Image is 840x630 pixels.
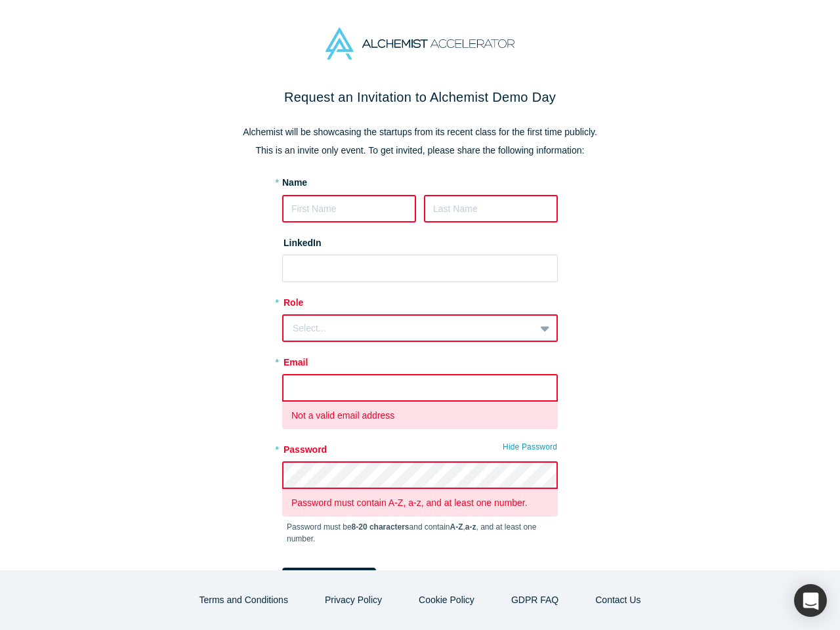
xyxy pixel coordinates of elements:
[282,195,416,222] input: First Name
[282,291,558,310] label: Role
[144,125,696,139] p: Alchemist will be showcasing the startups from its recent class for the first time publicly.
[186,589,302,612] button: Terms and Conditions
[144,87,696,107] h2: Request an Invitation to Alchemist Demo Day
[282,232,322,250] label: LinkedIn
[282,351,558,369] label: Email
[311,589,396,612] button: Privacy Policy
[450,522,463,532] strong: A-Z
[282,176,307,190] label: Name
[405,589,488,612] button: Cookie Policy
[282,568,376,591] button: Express Interest
[352,522,409,532] strong: 8-20 characters
[282,438,558,457] label: Password
[502,438,558,455] button: Hide Password
[291,496,549,510] p: Password must contain A-Z, a-z, and at least one number.
[293,322,526,335] div: Select...
[581,589,654,612] button: Contact Us
[291,409,549,423] p: Not a valid email address
[497,589,572,612] a: GDPR FAQ
[325,28,514,60] img: Alchemist Accelerator Logo
[465,522,476,532] strong: a-z
[424,195,558,222] input: Last Name
[287,521,553,545] p: Password must be and contain , , and at least one number.
[144,144,696,157] p: This is an invite only event. To get invited, please share the following information:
